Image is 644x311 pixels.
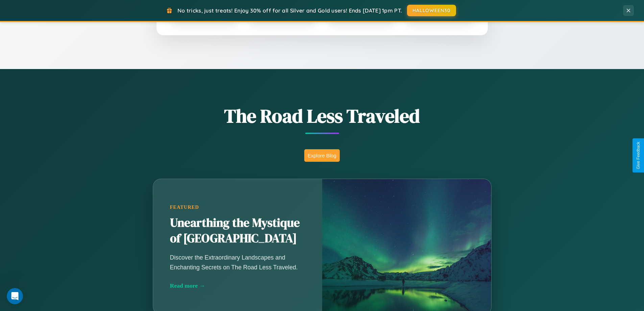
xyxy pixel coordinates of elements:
button: Explore Blog [304,149,340,162]
h2: Unearthing the Mystique of [GEOGRAPHIC_DATA] [170,215,305,246]
div: Featured [170,204,305,210]
h1: The Road Less Traveled [119,103,525,129]
div: Read more → [170,282,305,289]
div: Give Feedback [636,142,641,169]
iframe: Intercom live chat [7,288,23,304]
button: HALLOWEEN30 [407,5,456,16]
span: No tricks, just treats! Enjoy 30% off for all Silver and Gold users! Ends [DATE] 1pm PT. [177,7,402,14]
p: Discover the Extraordinary Landscapes and Enchanting Secrets on The Road Less Traveled. [170,253,305,272]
